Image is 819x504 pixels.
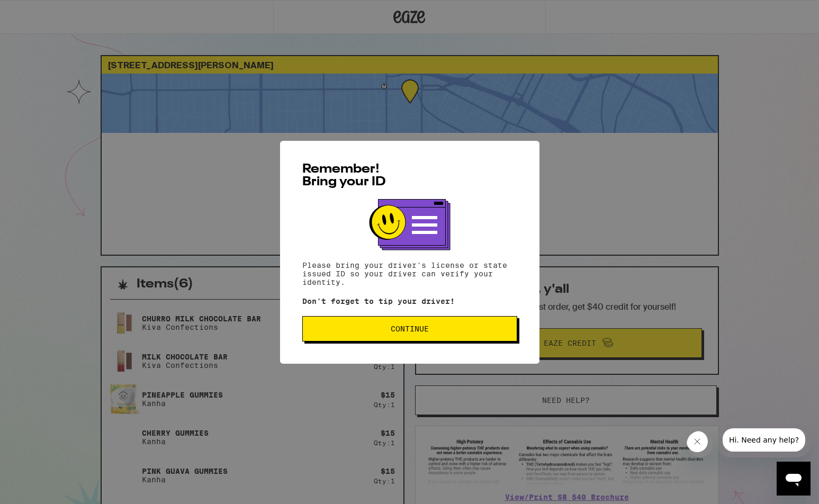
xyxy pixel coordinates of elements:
[302,297,517,305] p: Don't forget to tip your driver!
[302,163,386,188] span: Remember! Bring your ID
[777,462,811,496] iframe: Button to launch messaging window
[717,428,811,457] iframe: Message from company
[302,261,517,286] p: Please bring your driver's license or state issued ID so your driver can verify your identity.
[302,316,517,341] button: Continue
[391,325,429,332] span: Continue
[687,431,713,457] iframe: Close message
